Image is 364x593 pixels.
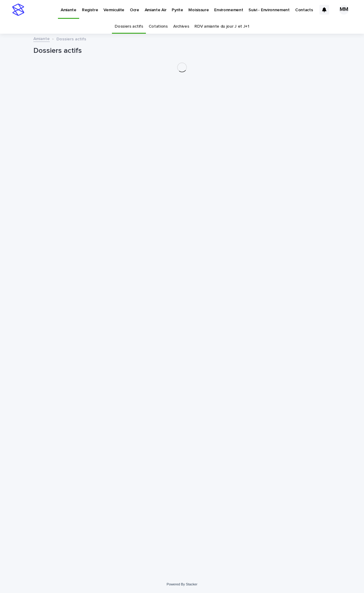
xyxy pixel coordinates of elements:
a: Archives [173,19,189,34]
a: RDV amiante du jour J et J+1 [194,19,249,34]
h1: Dossiers actifs [33,46,331,55]
div: MM [339,5,349,15]
a: Cotations [149,19,168,34]
a: Powered By Stacker [167,582,197,586]
a: Dossiers actifs [115,19,143,34]
img: stacker-logo-s-only.png [12,4,24,16]
a: Amiante [33,35,50,42]
p: Dossiers actifs [56,35,86,42]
